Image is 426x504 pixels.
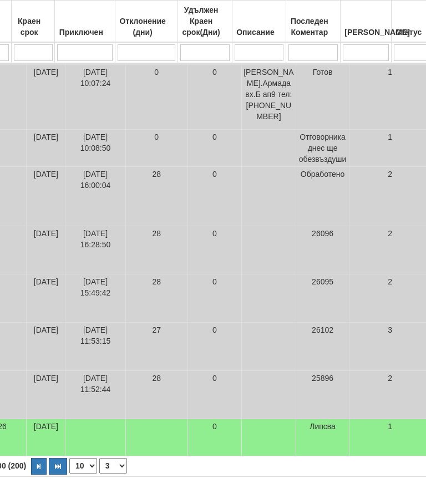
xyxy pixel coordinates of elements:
th: Приключен: No sort applied, activate to apply an ascending sort [55,1,115,43]
span: 26095 [312,277,333,286]
th: Брой Файлове: No sort applied, activate to apply an ascending sort [341,1,391,43]
th: Последен Коментар: No sort applied, activate to apply an ascending sort [286,1,341,43]
div: Последен Коментар [288,13,338,40]
p: [PERSON_NAME].Армада вх.Б ап9 тел:[PHONE_NUMBER] [244,67,294,122]
td: [DATE] [27,65,65,130]
th: Краен срок: No sort applied, activate to apply an ascending sort [11,1,55,43]
select: Страница номер [99,458,127,474]
td: [DATE] [27,419,65,456]
div: [PERSON_NAME] [342,24,389,40]
button: Последна страница [49,458,67,475]
div: Отклонение (дни) [117,13,176,40]
td: [DATE] 11:53:15 [65,323,125,371]
div: Описание [234,24,284,40]
div: Удължен Краен срок(Дни) [180,2,230,40]
td: [DATE] 11:52:44 [65,371,125,419]
td: [DATE] [27,274,65,323]
td: [DATE] [27,323,65,371]
div: Приключен [57,24,113,40]
div: Краен срок [13,13,53,40]
td: 0 [125,130,187,167]
td: [DATE] 15:49:42 [65,274,125,323]
td: 0 [187,371,241,419]
td: [DATE] [27,371,65,419]
td: 0 [187,226,241,274]
th: Отклонение (дни): No sort applied, activate to apply an ascending sort [115,1,178,43]
td: 28 [125,167,187,226]
td: 0 [187,419,241,456]
span: Обработено [301,170,345,179]
td: [DATE] 16:00:04 [65,167,125,226]
td: [DATE] 10:07:24 [65,65,125,130]
span: 26096 [312,229,333,238]
td: [DATE] 16:28:50 [65,226,125,274]
span: Отговорника днес ще обезвъздуши [299,133,347,164]
td: 28 [125,274,187,323]
span: 25896 [312,374,333,383]
span: 26102 [312,325,333,334]
td: 28 [125,371,187,419]
td: 0 [125,65,187,130]
th: Описание: No sort applied, activate to apply an ascending sort [232,1,286,43]
td: 28 [125,226,187,274]
td: [DATE] [27,226,65,274]
td: 0 [187,65,241,130]
th: Удължен Краен срок(Дни): No sort applied, activate to apply an ascending sort [178,1,232,43]
td: 0 [187,323,241,371]
td: 27 [125,323,187,371]
button: Следваща страница [31,458,47,475]
td: [DATE] 10:08:50 [65,130,125,167]
span: Липсва [310,422,336,431]
select: Брой редове на страница [69,458,97,474]
td: 0 [187,167,241,226]
td: [DATE] [27,130,65,167]
span: Готов [313,68,333,77]
td: 0 [187,274,241,323]
td: [DATE] [27,167,65,226]
td: 0 [187,130,241,167]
